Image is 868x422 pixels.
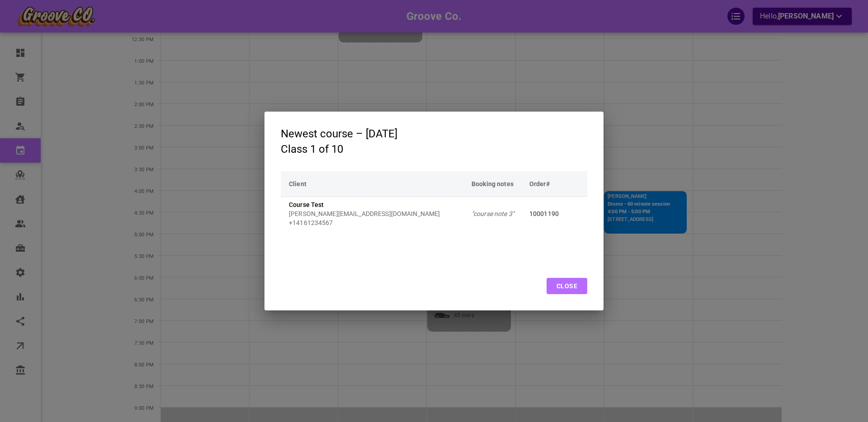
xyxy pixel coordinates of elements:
h3: Class 1 of 10 [281,143,397,155]
p: [PERSON_NAME][EMAIL_ADDRESS][DOMAIN_NAME] [289,209,463,218]
td: 10001190 [525,197,587,230]
th: Booking notes [467,171,525,197]
p: "course note 3" [472,211,521,217]
p: +14161234567 [289,218,463,227]
button: Close [547,278,587,294]
th: Order# [525,171,587,197]
th: Client [281,171,467,197]
h3: Newest course – [DATE] [281,128,397,140]
p: Course Test [289,200,463,209]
